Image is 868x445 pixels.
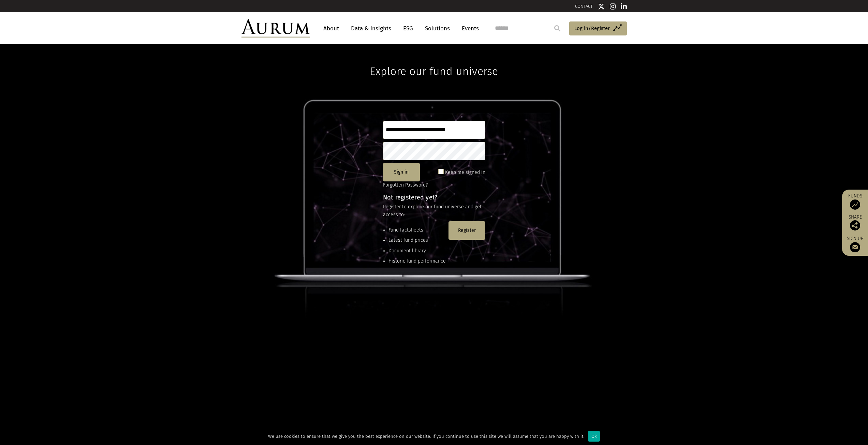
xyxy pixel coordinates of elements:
li: Fund factsheets [388,226,446,234]
a: Log in/Register [569,21,627,36]
a: Events [458,22,479,35]
img: Aurum [241,19,310,38]
a: Funds [845,193,865,210]
img: Sign up to our newsletter [850,242,860,252]
a: Forgotten Password? [383,182,428,188]
li: Document library [388,247,446,255]
label: Keep me signed in [445,168,485,177]
li: Historic fund performance [388,257,446,265]
a: ESG [400,22,416,35]
img: Linkedin icon [621,3,627,10]
button: Register [448,221,485,240]
a: Sign up [845,236,865,252]
a: Solutions [422,22,453,35]
img: Instagram icon [610,3,616,10]
button: Sign in [383,163,420,181]
img: Share this post [850,220,860,231]
a: CONTACT [575,4,593,9]
img: Access Funds [850,199,860,210]
img: Twitter icon [598,3,605,10]
a: About [320,22,342,35]
p: Register to explore our fund universe and get access to: [383,203,485,219]
input: Submit [550,21,564,35]
div: Ok [588,431,600,442]
span: Log in/Register [574,24,610,32]
h4: Not registered yet? [383,194,485,201]
div: Share [845,215,865,231]
a: Data & Insights [348,22,395,35]
h1: Explore our fund universe [370,44,498,78]
li: Latest fund prices [388,237,446,244]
